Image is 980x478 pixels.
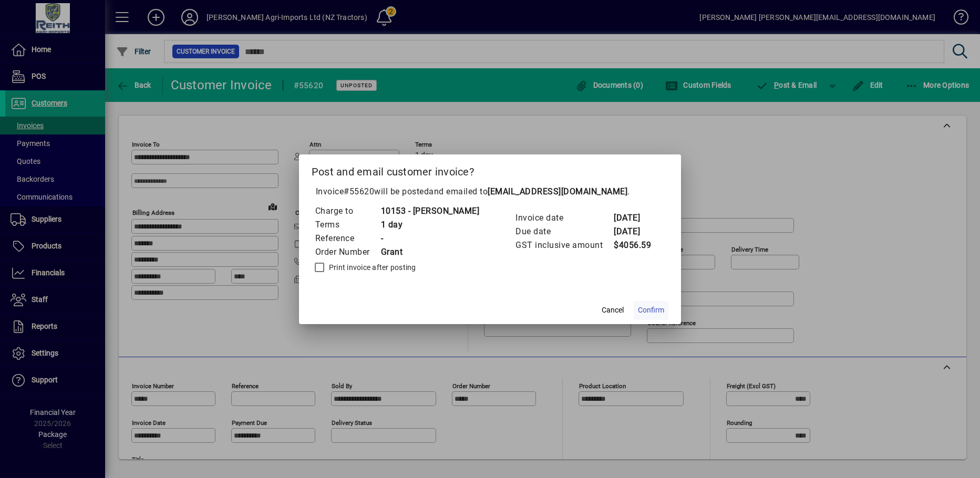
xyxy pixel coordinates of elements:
td: [DATE] [613,225,655,238]
b: [EMAIL_ADDRESS][DOMAIN_NAME] [488,186,627,196]
td: Invoice date [515,211,613,225]
td: Reference [315,232,380,245]
td: 1 day [380,218,480,232]
td: Order Number [315,245,380,259]
span: Cancel [602,305,624,316]
td: Charge to [315,204,380,218]
button: Cancel [596,301,630,320]
td: $4056.59 [613,238,655,252]
td: [DATE] [613,211,655,225]
td: Terms [315,218,380,232]
button: Confirm [634,301,668,320]
td: Grant [380,245,480,259]
h2: Post and email customer invoice? [299,154,682,185]
td: GST inclusive amount [515,238,613,252]
p: Invoice will be posted . [312,185,669,198]
td: Due date [515,225,613,238]
span: and emailed to [429,186,627,196]
td: - [380,232,480,245]
td: 10153 - [PERSON_NAME] [380,204,480,218]
span: #55620 [344,186,374,196]
span: Confirm [638,305,664,316]
label: Print invoice after posting [327,262,416,273]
